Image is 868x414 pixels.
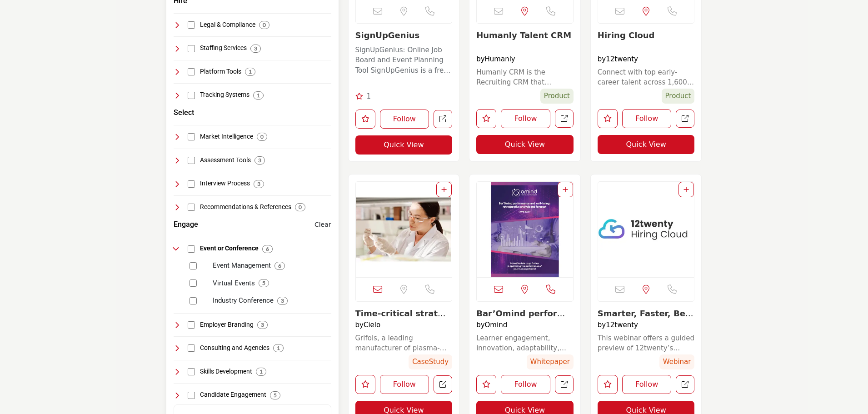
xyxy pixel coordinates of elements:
[253,91,264,100] div: 1 Results For Tracking Systems
[257,181,260,187] b: 3
[299,204,302,210] b: 0
[188,157,195,164] input: Select Assessment Tools checkbox
[476,309,571,328] a: View details about omind
[190,279,197,287] input: Select Virtual Events checkbox
[188,68,195,75] input: Select Platform Tools checkbox
[355,30,453,40] h3: SignUpGenius
[273,344,284,352] div: 1 Results For Consulting and Agencies
[257,133,267,141] div: 0 Results For Market Intelligence
[540,89,574,104] span: Product
[263,22,266,28] b: 0
[190,262,197,269] input: Select Event Management checkbox
[355,30,420,40] a: SignUpGenius
[546,285,555,294] i: Open Contact Info
[434,110,452,129] a: Open signupgenius in new tab
[476,135,574,154] button: Quick View
[254,180,264,188] div: 3 Results For Interview Process
[409,354,452,369] span: CaseStudy
[213,295,274,306] p: Industry Conference: Professional gatherings focused on sharing knowledge, trends, and networking...
[188,180,195,188] input: Select Interview Process checkbox
[188,133,195,140] input: Select Market Intelligence checkbox
[277,297,288,305] div: 3 Results For Industry Conference
[598,30,695,40] h3: Hiring Cloud
[261,322,264,328] b: 3
[314,220,331,229] buton: Clear
[200,20,255,30] h4: Legal & Compliance: Resources and services ensuring recruitment practices comply with legal and r...
[476,55,574,63] h4: by
[262,280,265,286] b: 5
[254,45,257,52] b: 3
[606,55,638,63] a: 12twenty
[295,203,305,211] div: 0 Results For Recommendations & References
[434,375,452,394] a: Open Resources
[257,321,268,329] div: 3 Results For Employer Branding
[476,375,496,394] button: Like Resources
[278,263,281,269] b: 6
[200,344,269,353] h4: Consulting and Agencies: Expert services and agencies providing strategic advice and solutions in...
[250,45,261,53] div: 3 Results For Staffing Services
[355,333,453,354] a: Grifols, a leading manufacturer of plasma-derived medicines, needed urgent help with recruitment....
[355,135,453,155] button: Quick View
[355,110,375,129] button: Like listing
[356,182,452,277] a: View details about cielo
[213,278,255,289] p: Virtual Events: Online events and webinars aimed at engaging and connecting employers with potent...
[555,110,574,128] a: Redirect to product URL
[563,186,568,193] a: Add To List For Resource
[281,298,284,304] b: 3
[200,390,266,399] h4: Candidate Engagement: Strategies and tools for maintaining active and engaging interactions with ...
[676,110,694,128] a: Redirect to product URL
[274,392,277,399] b: 5
[501,109,550,128] button: Follow
[355,375,375,394] button: Like Resources
[477,182,573,277] img: Bar’Omind performance and well-being: retrospective analysis and forecast listing image
[188,21,195,29] input: Select Legal & Compliance checkbox
[249,69,252,75] b: 1
[598,30,655,40] a: Open for more info
[355,321,453,329] h4: by
[527,354,574,369] span: Whitepaper
[174,107,194,118] button: Select
[355,309,446,328] a: View details about cielo
[200,132,253,141] h4: Market Intelligence: Tools and services providing insights into labor market trends, talent pools...
[356,182,452,277] img: Time-critical strategic talent acquisition solutions for Grifols listing image
[259,369,263,375] b: 1
[622,109,672,128] button: Follow
[662,89,695,104] span: Product
[188,92,195,99] input: Select Tracking Systems checkbox
[476,109,496,128] button: Like product
[200,44,247,53] h4: Staffing Services: Services and agencies focused on providing temporary, permanent, and specializ...
[200,179,250,188] h4: Interview Process: Tools and processes focused on optimizing and streamlining the interview and c...
[476,309,574,319] h3: Bar’Omind performance and well-being: retrospective analysis and forecast
[200,156,251,165] h4: Assessment Tools: Tools and platforms for evaluating candidate skills, competencies, and fit for ...
[188,344,195,352] input: Select Consulting and Agencies checkbox
[245,68,255,76] div: 1 Results For Platform Tools
[188,368,195,375] input: Select Skills Development checkbox
[200,367,252,376] h4: Skills Development: Programs and platforms focused on the development and enhancement of professi...
[188,204,195,211] input: Select Recommendations & References checkbox
[598,321,695,329] h4: by
[598,309,693,328] a: View details about 12twenty
[364,321,380,329] a: Cielo
[258,157,261,164] b: 3
[598,182,694,277] img: Smarter, Faster, Better…12twenty’s Next Gen of Early-Career Recruiting Technology - A Product Pre...
[355,43,453,76] a: SignUpGenius: Online Job Board and Event Planning Tool SignUpGenius is a free online job board an...
[188,321,195,329] input: Select Employer Branding checkbox
[200,244,259,253] h4: Event or Conference: Organizations and platforms for hosting industry-specific events, conference...
[188,245,195,253] input: Select Event or Conference checkbox
[174,219,198,230] h3: Engage
[200,320,254,329] h4: Employer Branding: Strategies and tools dedicated to creating and maintaining a strong, positive ...
[270,391,280,399] div: 5 Results For Candidate Engagement
[355,93,363,100] i: Recommendation
[476,67,574,88] a: Humanly CRM is the Recruiting CRM that actually works for you—purpose-built to help lean recruiti...
[598,67,695,88] a: Connect with top early-career talent across 1,600+ schools, post jobs in one click, and hire smar...
[598,309,695,319] h3: Smarter, Faster, Better…12twenty’s Next Gen of Early-Career Recruiting Technology - A Product Pre...
[476,321,574,329] h4: by
[485,321,508,329] a: Omind
[260,134,264,140] b: 0
[188,45,195,52] input: Select Staffing Services checkbox
[266,246,269,252] b: 6
[274,262,285,270] div: 6 Results For Event Management
[190,297,197,304] input: Select Industry Conference checkbox
[257,92,260,99] b: 1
